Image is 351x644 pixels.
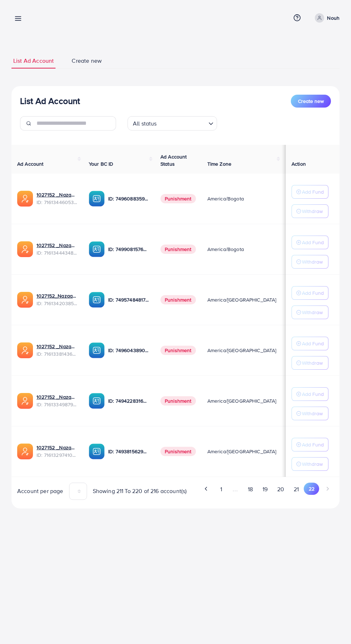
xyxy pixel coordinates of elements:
span: ID: 7161338143675858945 [37,350,77,357]
button: Add Fund [292,387,328,401]
button: Create new [291,95,331,108]
img: ic-ads-acc.e4c84228.svg [17,393,33,409]
span: Create new [298,98,324,105]
span: Your BC ID [89,160,114,167]
button: Go to page 1 [215,483,227,496]
button: Go to page 18 [243,483,258,496]
p: Add Fund [302,390,324,398]
p: ID: 7493815629208977425 [108,447,149,456]
p: Withdraw [302,308,323,317]
span: List Ad Account [13,57,54,65]
span: Punishment [160,194,196,203]
span: ID: 7161344605391290370 [37,199,77,206]
p: ID: 7496088359555727361 [108,194,149,203]
img: ic-ads-acc.e4c84228.svg [17,241,33,257]
p: Add Fund [302,238,324,247]
p: Withdraw [302,460,323,468]
span: ID: 7161342038565322754 [37,300,77,307]
a: Nouh [312,13,340,23]
button: Withdraw [292,356,328,370]
div: <span class='underline'>1027152_Nazaagency_031</span></br>7161342038565322754 [37,292,77,307]
img: ic-ads-acc.e4c84228.svg [17,292,33,308]
p: ID: 7495748481756266514 [108,295,149,304]
p: Nouh [327,14,340,22]
button: Withdraw [292,457,328,471]
button: Withdraw [292,407,328,420]
div: <span class='underline'>1027152 _Nazaagency_032</span></br>7161338143675858945 [37,343,77,357]
input: Search for option [159,117,206,129]
span: Punishment [160,245,196,254]
img: ic-ba-acc.ded83a64.svg [89,393,105,409]
button: Add Fund [292,286,328,300]
span: Action [292,160,306,167]
p: Add Fund [302,339,324,348]
span: Punishment [160,447,196,456]
button: Go to page 19 [258,483,272,496]
span: America/Bogota [207,195,244,202]
p: Add Fund [302,188,324,196]
a: 1027152 _Nazaagency_047 [37,242,77,249]
img: ic-ads-acc.e4c84228.svg [17,191,33,207]
a: 1027152 _Nazaagency_035 [37,191,77,198]
button: Go to page 21 [289,483,304,496]
img: ic-ads-acc.e4c84228.svg [17,342,33,358]
span: Ad Account Status [160,153,187,167]
span: America/[GEOGRAPHIC_DATA] [207,296,277,303]
span: Create new [72,57,102,65]
span: Time Zone [207,160,231,167]
img: ic-ads-acc.e4c84228.svg [17,444,33,459]
img: ic-ba-acc.ded83a64.svg [89,191,105,207]
button: Withdraw [292,306,328,319]
span: Punishment [160,396,196,406]
span: Punishment [160,295,196,304]
p: Withdraw [302,359,323,367]
button: Add Fund [292,337,328,350]
span: Punishment [160,346,196,355]
p: ID: 7494228316518858759 [108,397,149,405]
img: ic-ba-acc.ded83a64.svg [89,292,105,308]
p: Add Fund [302,289,324,297]
a: 1027152 _Nazaagency_032 [37,343,77,350]
button: Withdraw [292,255,328,269]
ul: Pagination [181,483,334,496]
button: Go to page 22 [304,483,319,495]
button: Go to previous page [200,483,213,495]
a: 1027152_Nazaagency_031 [37,292,77,299]
p: ID: 7499081576404762641 [108,245,149,254]
button: Add Fund [292,438,328,451]
span: America/[GEOGRAPHIC_DATA] [207,347,277,354]
span: ID: 7161344434834063362 [37,249,77,256]
span: Showing 211 To 220 of 216 account(s) [93,487,187,495]
span: Ad Account [17,160,44,167]
a: 1027152 _Nazaagency_041 [37,393,77,401]
div: <span class='underline'>1027152 _Nazaagency_020</span></br>7161329741088243714 [37,444,77,459]
img: ic-ba-acc.ded83a64.svg [89,342,105,358]
p: Withdraw [302,207,323,216]
button: Withdraw [292,204,328,218]
p: ID: 7496043890580914193 [108,346,149,355]
a: 1027152 _Nazaagency_020 [37,444,77,451]
p: Withdraw [302,257,323,266]
div: Search for option [128,116,217,131]
div: <span class='underline'>1027152 _Nazaagency_047</span></br>7161344434834063362 [37,242,77,256]
h3: List Ad Account [20,96,80,106]
div: <span class='underline'>1027152 _Nazaagency_035</span></br>7161344605391290370 [37,191,77,206]
span: Account per page [17,487,63,495]
p: Withdraw [302,409,323,418]
button: Go to page 20 [273,483,289,496]
span: America/Bogota [207,246,244,253]
button: Add Fund [292,185,328,199]
div: <span class='underline'>1027152 _Nazaagency_041</span></br>7161334987910971394 [37,393,77,408]
span: ID: 7161329741088243714 [37,451,77,459]
span: America/[GEOGRAPHIC_DATA] [207,397,277,404]
img: ic-ba-acc.ded83a64.svg [89,444,105,459]
span: ID: 7161334987910971394 [37,401,77,408]
button: Add Fund [292,236,328,249]
span: All status [131,118,158,129]
p: Add Fund [302,440,324,449]
img: ic-ba-acc.ded83a64.svg [89,241,105,257]
span: America/[GEOGRAPHIC_DATA] [207,448,277,455]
